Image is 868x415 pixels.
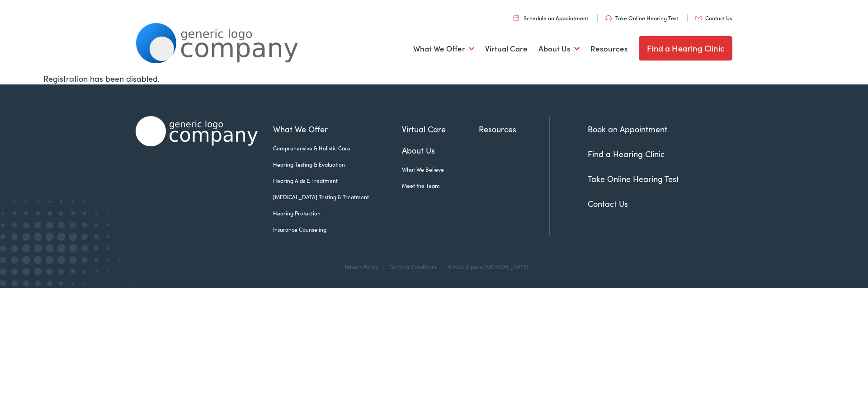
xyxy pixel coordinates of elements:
[402,123,479,135] a: Virtual Care
[402,144,479,156] a: About Us
[273,160,402,168] a: Hearing Testing & Evaluation
[344,263,378,270] a: Privacy Policy
[273,209,402,217] a: Hearing Protection
[402,165,479,173] a: What We Believe
[639,36,732,61] a: Find a Hearing Clinic
[695,14,732,22] a: Contact Us
[514,14,588,22] a: Schedule an Appointment
[389,263,437,270] a: Terms & Conditions
[273,123,402,135] a: What We Offer
[695,16,702,20] img: utility icon
[479,123,549,135] a: Resources
[485,32,528,65] a: Virtual Care
[402,182,479,190] a: Meet the Team
[413,32,474,65] a: What We Offer
[590,32,628,65] a: Resources
[443,264,528,270] div: ©2025 Alpaca [MEDICAL_DATA]
[588,198,628,209] a: Contact Us
[136,116,258,146] img: Alpaca Audiology
[605,14,678,22] a: Take Online Hearing Test
[273,225,402,233] a: Insurance Counseling
[588,148,665,159] a: Find a Hearing Clinic
[588,123,667,135] a: Book an Appointment
[588,173,679,184] a: Take Online Hearing Test
[273,177,402,185] a: Hearing Aids & Treatment
[273,144,402,152] a: Comprehensive & Holistic Care
[43,72,825,84] div: Registration has been disabled.
[605,15,612,21] img: utility icon
[273,193,402,201] a: [MEDICAL_DATA] Testing & Treatment
[514,15,519,21] img: utility icon
[538,32,580,65] a: About Us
